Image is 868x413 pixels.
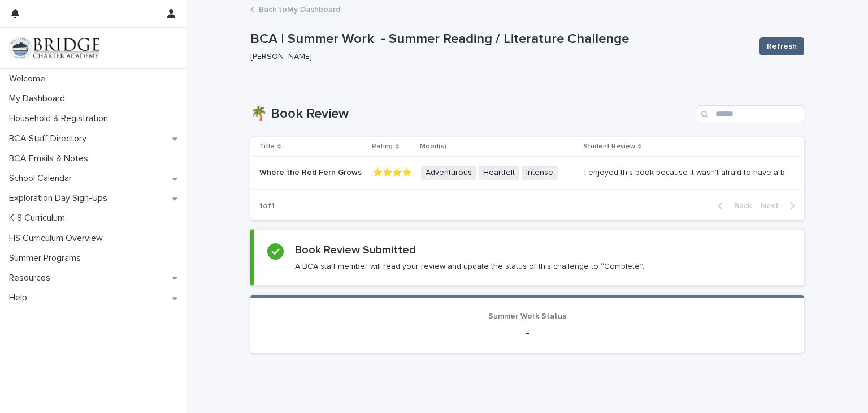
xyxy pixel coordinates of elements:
[264,326,791,339] p: -
[488,312,566,320] span: Summer Work Status
[250,157,804,190] tr: Where the Red Fern GrowsWhere the Red Fern Grows ⭐⭐⭐⭐AdventurousHeartfeltIntenseI enjoyed this bo...
[583,140,635,153] p: Student Review
[295,261,644,272] p: A BCA staff member will read your review and update the status of this challenge to “Complete”.
[5,292,36,303] p: Help
[5,113,117,124] p: Household & Registration
[767,41,797,52] span: Refresh
[5,253,90,264] p: Summer Programs
[5,173,81,184] p: School Calendar
[9,37,99,59] img: V1C1m3IdTEidaUdm9Hs0
[761,202,785,210] span: Next
[259,2,340,15] a: Back toMy Dashboard
[295,243,416,257] h2: Book Review Submitted
[421,166,476,180] span: Adventurous
[373,168,413,178] p: ⭐⭐⭐⭐
[5,193,116,204] p: Exploration Day Sign-Ups
[5,93,74,104] p: My Dashboard
[759,37,804,55] button: Refresh
[5,153,97,164] p: BCA Emails & Notes
[727,202,752,210] span: Back
[522,166,558,180] span: Intense
[372,140,393,153] p: Rating
[709,201,756,211] button: Back
[250,52,746,62] p: [PERSON_NAME]
[250,106,692,122] h1: 🌴 Book Review
[479,166,519,180] span: Heartfelt
[250,192,284,220] p: 1 of 1
[584,168,782,178] div: I enjoyed this book because it wasn't afraid to have a bad ending. Not all stories end good, and ...
[5,134,96,144] p: BCA Staff Directory
[5,213,74,223] p: K-8 Curriculum
[697,105,804,123] input: Search
[250,31,750,48] p: BCA | Summer Work - Summer Reading / Literature Challenge
[756,201,804,211] button: Next
[5,233,112,244] p: HS Curriculum Overview
[5,273,59,283] p: Resources
[420,140,446,153] p: Mood(s)
[5,74,54,84] p: Welcome
[259,140,275,153] p: Title
[259,166,364,178] p: Where the Red Fern Grows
